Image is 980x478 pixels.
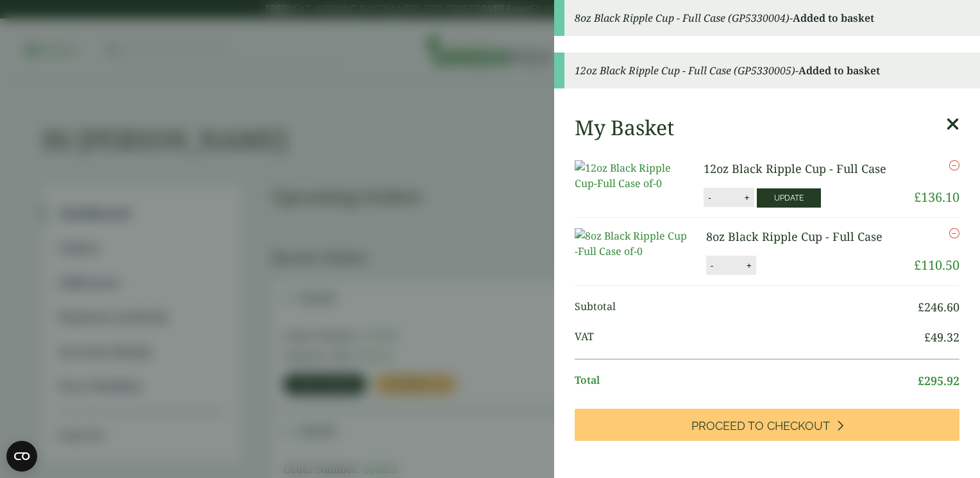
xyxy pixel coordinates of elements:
div: - [554,53,980,88]
bdi: 110.50 [914,256,959,274]
bdi: 49.32 [924,329,959,345]
a: Proceed to Checkout [575,409,959,441]
strong: Added to basket [793,11,874,25]
span: VAT [575,329,924,346]
a: Remove this item [949,160,959,170]
bdi: 136.10 [914,188,959,206]
em: 12oz Black Ripple Cup - Full Case (GP5330005) [575,63,795,78]
span: Total [575,372,918,390]
button: Update [757,188,821,208]
button: + [741,192,754,203]
button: - [707,260,717,271]
span: Proceed to Checkout [691,419,830,433]
bdi: 295.92 [918,373,959,388]
em: 8oz Black Ripple Cup - Full Case (GP5330004) [575,11,790,25]
a: Remove this item [949,228,959,238]
span: £ [918,299,924,315]
h2: My Basket [575,115,674,140]
span: Subtotal [575,299,918,316]
button: - [704,192,714,203]
span: £ [924,329,931,345]
span: £ [918,373,924,388]
span: £ [914,256,921,274]
a: 12oz Black Ripple Cup - Full Case [704,161,886,176]
img: 12oz Black Ripple Cup-Full Case of-0 [575,160,690,191]
button: + [743,260,756,271]
span: £ [914,188,921,206]
img: 8oz Black Ripple Cup -Full Case of-0 [575,228,690,259]
bdi: 246.60 [918,299,959,315]
button: Open CMP widget [6,441,37,472]
a: 8oz Black Ripple Cup - Full Case [706,229,883,244]
strong: Added to basket [798,63,880,78]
